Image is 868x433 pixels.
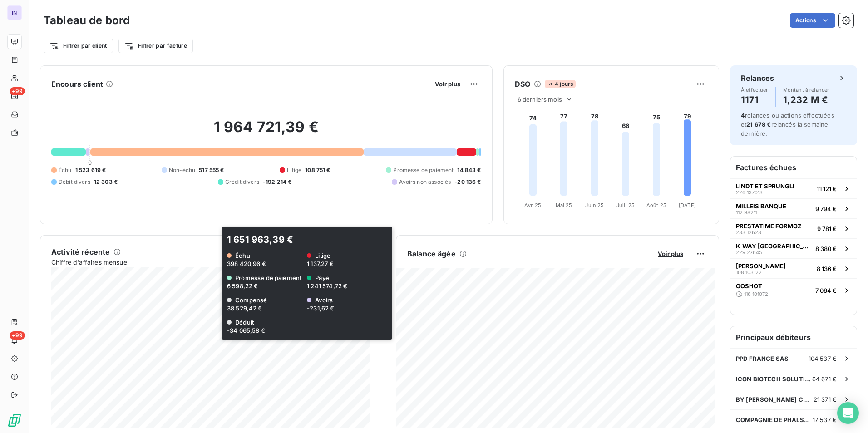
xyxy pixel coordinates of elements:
span: [PERSON_NAME] [736,262,786,270]
span: 226 137013 [736,190,763,195]
span: Échu [59,166,72,174]
h4: 1,232 M € [783,93,829,107]
span: PRESTATIME FORMOZ [736,222,802,230]
span: 104 537 € [809,355,837,362]
span: 1 523 619 € [75,166,106,174]
h6: Balance âgée [407,248,456,259]
span: relances ou actions effectuées et relancés la semaine dernière. [741,112,834,137]
h6: Principaux débiteurs [730,326,857,348]
span: K-WAY [GEOGRAPHIC_DATA] [736,242,812,250]
div: IN [7,5,22,20]
span: 64 671 € [812,375,837,383]
button: Voir plus [432,80,463,88]
button: K-WAY [GEOGRAPHIC_DATA]229 276458 380 € [730,238,857,258]
span: Voir plus [435,80,460,88]
h6: Activité récente [51,246,110,257]
span: 8 380 € [815,245,837,252]
span: 21 678 € [746,121,771,128]
span: Voir plus [658,250,683,257]
tspan: Mai 25 [555,202,572,208]
h4: 1171 [741,93,768,107]
span: 11 121 € [817,185,837,192]
button: OOSHOT116 1010727 064 € [730,278,857,302]
span: COMPAGNIE DE PHALSBOURG [736,416,813,423]
button: Filtrer par facture [118,39,193,53]
span: 4 jours [545,80,576,88]
span: Chiffre d'affaires mensuel [51,257,325,267]
button: Voir plus [329,250,355,258]
button: PRESTATIME FORMOZ233 126289 781 € [730,218,857,238]
span: ICON BIOTECH SOLUTION [736,375,812,383]
span: Débit divers [59,178,90,186]
span: 229 27645 [736,250,762,255]
tspan: Avr. 25 [524,202,541,208]
button: MILLEIS BANQUE112 982119 794 € [730,198,857,218]
span: Montant à relancer [783,87,829,93]
span: BY [PERSON_NAME] COMPANIES [736,396,814,403]
tspan: Août 25 [646,202,666,208]
span: 4 [741,112,745,119]
span: 116 101072 [744,291,768,297]
span: Litige [287,166,301,174]
span: 17 537 € [813,416,837,423]
span: 112 98211 [736,210,757,215]
button: LINDT ET SPRUNGLI226 13701311 121 € [730,178,857,198]
span: 0 [88,159,92,166]
span: MILLEIS BANQUE [736,202,786,210]
span: -192 214 € [263,178,292,186]
h2: 1 964 721,39 € [51,118,481,145]
span: Non-échu [169,166,195,174]
span: 14 843 € [457,166,481,174]
h6: Encours client [51,79,103,89]
span: 9 794 € [815,205,837,212]
span: PPD FRANCE SAS [736,355,789,362]
tspan: [DATE] [679,202,696,208]
tspan: Juil. 25 [616,202,635,208]
button: Voir plus [655,250,686,258]
span: 233 12628 [736,230,761,235]
span: Promesse de paiement [393,166,454,174]
span: 9 781 € [817,225,837,232]
button: [PERSON_NAME]108 1031228 136 € [730,258,857,278]
span: Avoirs non associés [399,178,451,186]
span: 517 555 € [199,166,224,174]
span: 6 derniers mois [518,96,562,103]
span: À effectuer [741,87,768,93]
span: LINDT ET SPRUNGLI [736,182,794,190]
span: 8 136 € [817,265,837,272]
button: Actions [790,13,835,28]
tspan: Juin 25 [585,202,604,208]
span: 21 371 € [814,396,837,403]
span: Voir plus [331,251,353,257]
span: 12 303 € [94,178,118,186]
span: 108 103122 [736,270,762,275]
h3: Tableau de bord [44,12,130,29]
span: Crédit divers [225,178,259,186]
span: -20 136 € [454,178,481,186]
button: Filtrer par client [44,39,113,53]
span: +99 [10,331,25,340]
h6: Factures échues [730,157,857,178]
h6: DSO [515,79,530,89]
span: 7 064 € [815,287,837,294]
span: 108 751 € [305,166,330,174]
h6: Relances [741,73,774,84]
span: +99 [10,87,25,95]
div: Open Intercom Messenger [837,402,859,424]
span: OOSHOT [736,282,762,290]
img: Logo LeanPay [7,413,22,428]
